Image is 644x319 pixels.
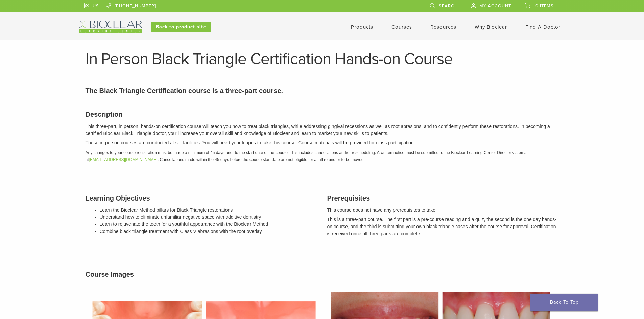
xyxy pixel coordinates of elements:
p: This is a three-part course. The first part is a pre-course reading and a quiz, the second is the... [327,216,559,237]
li: Combine black triangle treatment with Class V abrasions with the root overlay [100,228,317,235]
a: Back To Top [530,294,598,311]
h3: Description [86,109,559,119]
li: Understand how to eliminate unfamiliar negative space with additive dentistry [100,214,317,221]
h3: Learning Objectives [86,193,317,203]
a: Courses [391,24,412,30]
p: The Black Triangle Certification course is a three-part course. [86,86,559,96]
h3: Prerequisites [327,193,559,203]
p: This three-part, in person, hands-on certification course will teach you how to treat black trian... [86,123,559,137]
span: Search [439,3,458,9]
span: 0 items [535,3,554,9]
span: My Account [479,3,511,9]
li: Learn to rejuvenate the teeth for a youthful appearance with the Bioclear Method [100,221,317,228]
a: Why Bioclear [475,24,507,30]
a: [EMAIL_ADDRESS][DOMAIN_NAME] [89,157,158,162]
h1: In Person Black Triangle Certification Hands-on Course [86,51,559,67]
li: Learn the Bioclear Method pillars for Black Triangle restorations [100,207,317,214]
a: Find A Doctor [525,24,560,30]
a: Back to product site [151,22,211,32]
img: Bioclear [79,21,142,33]
a: Resources [430,24,456,30]
a: Products [351,24,373,30]
p: These in-person courses are conducted at set facilities. You will need your loupes to take this c... [86,139,559,147]
h3: Course Images [86,269,559,280]
em: Any changes to your course registration must be made a minimum of 45 days prior to the start date... [86,150,528,162]
p: This course does not have any prerequisites to take. [327,207,559,214]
